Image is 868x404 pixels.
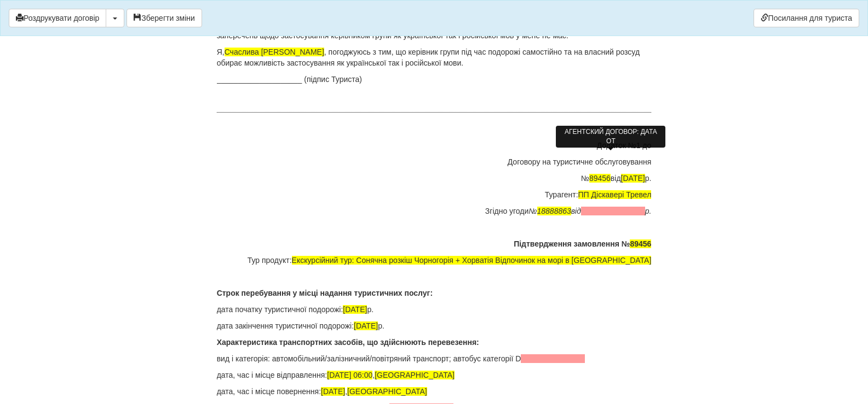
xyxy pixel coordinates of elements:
span: Екскурсійний тур: Сонячна розкіш Чорногорія + Хорватія Відпочинок на морі в [GEOGRAPHIC_DATA] [292,256,652,265]
span: Счаслива [PERSON_NAME] [225,48,324,56]
span: [DATE] [621,174,645,183]
p: ____________________ (підпис Туриста) [217,74,652,85]
span: 89456 [589,174,611,183]
p: Тур продукт: [217,255,652,266]
p: Згідно угоди [217,206,652,216]
span: [GEOGRAPHIC_DATA] [347,387,427,396]
p: дата, час і місце повернення: , [217,386,652,397]
p: Я, , погоджуюсь з тим, що керівник групи під час подорожі самостійно та на власний розсуд обирає ... [217,46,652,68]
strong: Підтвердження замовлення № [514,239,651,248]
span: 18888863 [537,207,571,215]
p: Договору на туристичне обслуговування [217,156,652,167]
p: Турагент: [217,189,652,200]
p: дата початку туристичної подорожі: р. [217,304,652,315]
strong: Характеристика транспортних засобів, що здійснюють перевезення: [217,338,479,347]
span: 89456 [630,239,651,248]
a: Посилання для туриста [754,9,859,27]
p: дата закінчення туристичної подорожі: р. [217,320,652,331]
div: АГЕНТСКИЙ ДОГОВОР: ДАТА ОТ [556,126,665,148]
p: Додаток №1 до [217,140,652,151]
span: [DATE] [321,387,345,396]
p: вид і категорія: автомобільний/залізничний/повітряний транспорт; автобус категорії D [217,353,652,364]
p: дата, час і місце відправлення: , [217,370,652,380]
span: [DATE] [354,321,378,330]
span: [DATE] 06:00 [327,371,372,379]
button: Зберегти зміни [127,9,202,27]
em: № від р. [528,207,651,215]
span: [DATE] [343,305,367,314]
strong: Строк перебування у місці надання туристичних послуг: [217,289,433,297]
span: ПП Діскавері Тревел [578,190,652,199]
button: Роздрукувати договір [9,9,106,27]
span: [GEOGRAPHIC_DATA] [375,371,455,379]
p: № від р. [217,173,652,184]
